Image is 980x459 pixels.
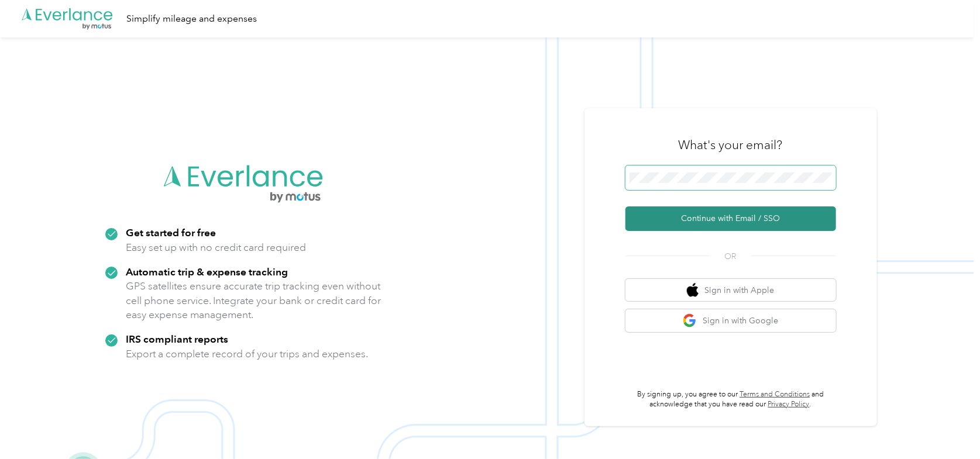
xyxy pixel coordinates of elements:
span: OR [710,250,751,263]
img: apple logo [687,283,699,298]
p: GPS satellites ensure accurate trip tracking even without cell phone service. Integrate your bank... [126,279,381,322]
strong: Automatic trip & expense tracking [126,265,288,278]
strong: IRS compliant reports [126,333,228,345]
button: Continue with Email / SSO [625,206,836,231]
iframe: Everlance-gr Chat Button Frame [914,394,980,459]
div: Simplify mileage and expenses [126,12,257,26]
button: apple logoSign in with Apple [625,279,836,302]
p: Easy set up with no credit card required [126,240,306,255]
p: By signing up, you agree to our and acknowledge that you have read our . [625,389,836,410]
strong: Get started for free [126,226,216,239]
a: Terms and Conditions [740,390,810,399]
button: google logoSign in with Google [625,309,836,332]
a: Privacy Policy [768,400,810,409]
p: Export a complete record of your trips and expenses. [126,347,368,361]
h3: What's your email? [679,137,783,153]
img: google logo [683,313,697,328]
